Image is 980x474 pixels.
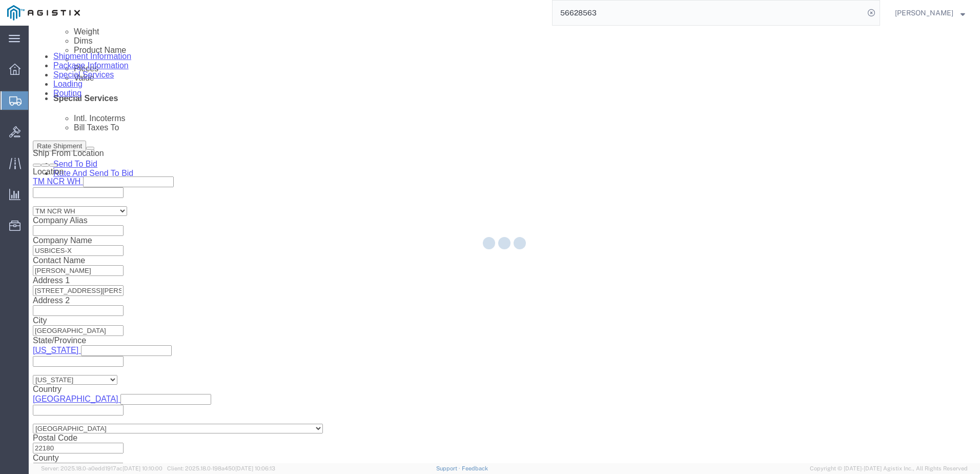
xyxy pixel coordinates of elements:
[122,465,162,471] span: [DATE] 10:10:00
[894,7,966,19] button: [PERSON_NAME]
[7,5,80,21] img: logo
[462,465,488,471] a: Feedback
[235,465,275,471] span: [DATE] 10:06:13
[41,465,162,471] span: Server: 2025.18.0-a0edd1917ac
[895,7,953,18] span: Dylan Jewell
[167,465,275,471] span: Client: 2025.18.0-198a450
[553,1,864,25] input: Search for shipment number, reference number
[810,464,968,473] span: Copyright © [DATE]-[DATE] Agistix Inc., All Rights Reserved
[436,465,462,471] a: Support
